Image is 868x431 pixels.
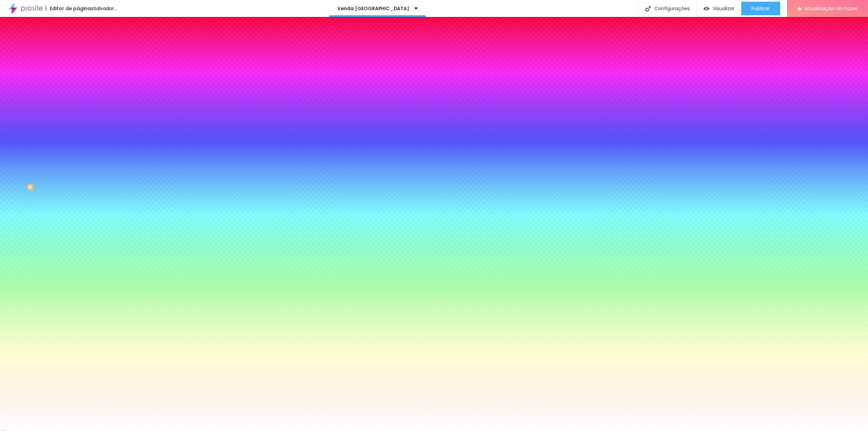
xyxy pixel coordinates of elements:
font: Atualização do Fazer [805,5,858,12]
img: view-1.svg [704,6,709,12]
font: Salvador... [94,5,117,12]
button: Publicar [741,2,780,15]
font: Publicar [751,5,770,12]
font: Editor de páginas [50,5,94,12]
button: Visualizar [697,2,741,15]
font: Venda [GEOGRAPHIC_DATA] [337,5,409,12]
font: Configurações [654,5,690,12]
img: Ícone [645,6,651,12]
font: Visualizar [713,5,734,12]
